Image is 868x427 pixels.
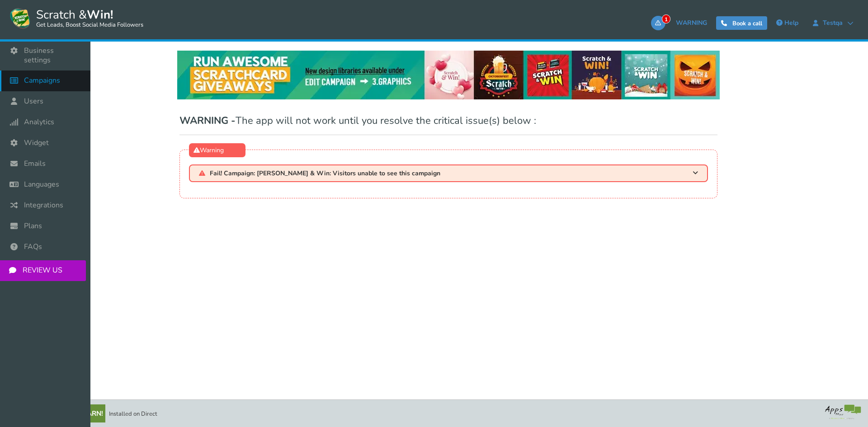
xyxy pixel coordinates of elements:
img: Scratch and Win [9,7,32,29]
span: Widget [24,138,49,148]
h1: The app will not work until you resolve the critical issue(s) below : [179,116,717,135]
img: bg_logo_foot.webp [825,404,861,419]
span: Analytics [24,117,54,127]
a: 1WARNING [651,16,712,30]
span: Business settings [24,46,81,65]
img: festival-poster-2020.webp [177,51,720,99]
span: Installed on Direct [109,410,157,418]
a: Scratch &Win! Get Leads, Boost Social Media Followers [9,7,143,29]
span: Languages [24,180,59,189]
a: Help [772,16,803,30]
span: testqa [818,19,847,27]
span: Emails [24,159,46,169]
span: Fail! Campaign: [PERSON_NAME] & Win: Visitors unable to see this campaign [210,170,440,177]
a: Book a call [716,16,767,30]
span: WARNING [676,19,707,27]
span: Scratch & [32,7,143,29]
div: Warning [189,143,245,157]
span: 1 [662,14,670,23]
span: Book a call [732,19,762,28]
strong: Win! [87,7,113,23]
span: Help [784,19,798,27]
span: WARNING - [179,114,236,127]
span: Integrations [24,201,63,210]
span: REVIEW US [23,266,62,275]
span: Campaigns [24,76,60,85]
span: FAQs [24,242,42,252]
span: Plans [24,221,42,231]
span: Users [24,97,43,106]
small: Get Leads, Boost Social Media Followers [36,22,143,29]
